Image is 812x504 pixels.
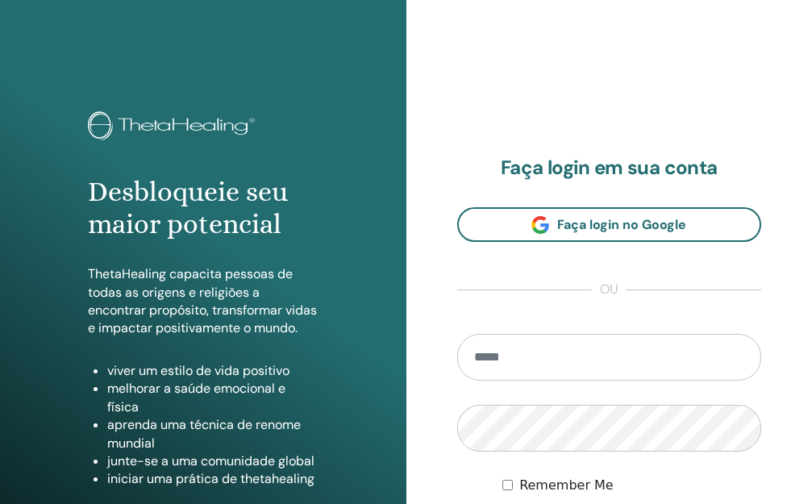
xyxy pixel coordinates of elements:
[88,176,319,242] h1: Desbloqueie seu maior potencial
[107,380,319,416] li: melhorar a saúde emocional e física
[457,207,762,242] a: Faça login no Google
[592,281,626,300] span: ou
[457,156,762,180] h2: Faça login em sua conta
[88,265,319,338] p: ThetaHealing capacita pessoas de todas as origens e religiões a encontrar propósito, transformar ...
[107,416,319,452] li: aprenda uma técnica de renome mundial
[107,452,319,470] li: junte-se a uma comunidade global
[107,470,319,488] li: iniciar uma prática de thetahealing
[502,476,761,495] div: Keep me authenticated indefinitely or until I manually logout
[519,476,614,495] label: Remember Me
[107,362,319,380] li: viver um estilo de vida positivo
[557,216,686,233] span: Faça login no Google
